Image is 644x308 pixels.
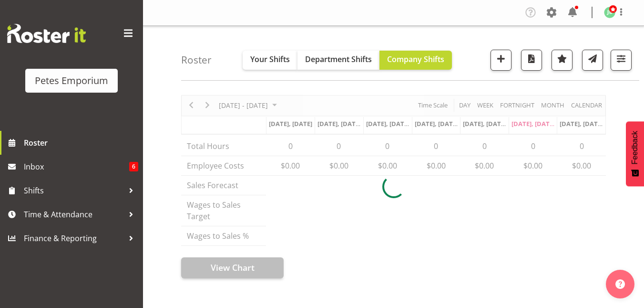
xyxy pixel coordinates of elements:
button: Filter Shifts [611,50,632,71]
span: Shifts [24,183,124,198]
span: Roster [24,136,138,150]
span: Inbox [24,159,129,174]
button: Company Shifts [379,51,452,70]
img: help-xxl-2.png [615,279,625,289]
span: Time & Attendance [24,207,124,222]
span: Department Shifts [305,54,372,64]
button: Highlight an important date within the roster. [552,50,572,71]
button: Your Shifts [243,51,297,70]
div: Petes Emporium [35,74,108,88]
button: Send a list of all shifts for the selected filtered period to all rostered employees. [582,50,603,71]
img: jodine-bunn132.jpg [604,7,615,18]
button: Feedback - Show survey [626,121,644,186]
span: Feedback [631,131,639,164]
span: Company Shifts [387,54,444,64]
img: Rosterit website logo [7,24,86,43]
button: Download a PDF of the roster according to the set date range. [521,50,542,71]
span: Finance & Reporting [24,231,124,245]
h4: Roster [181,54,212,65]
button: Add a new shift [491,50,511,71]
span: 6 [129,162,138,171]
button: Department Shifts [297,51,379,70]
span: Your Shifts [250,54,290,64]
